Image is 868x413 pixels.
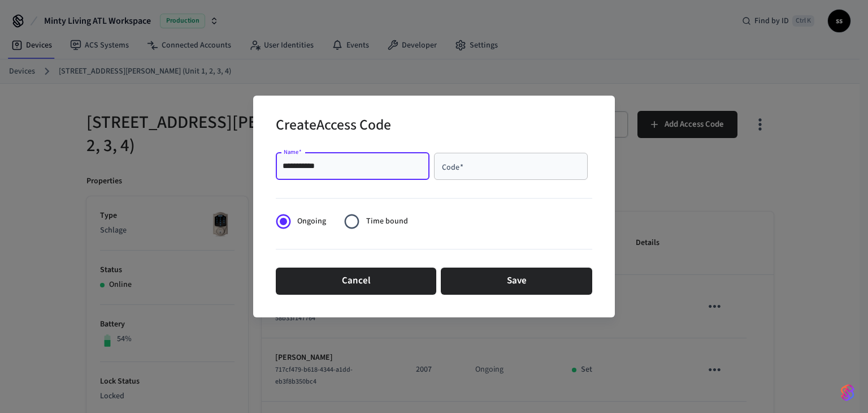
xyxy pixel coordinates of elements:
button: Save [441,268,592,295]
span: Time bound [366,216,408,227]
button: Cancel [276,268,436,295]
img: SeamLogoGradient.69752ec5.svg [841,384,854,402]
label: Name [284,148,302,156]
h2: Create Access Code [276,109,391,144]
span: Ongoing [297,216,326,227]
